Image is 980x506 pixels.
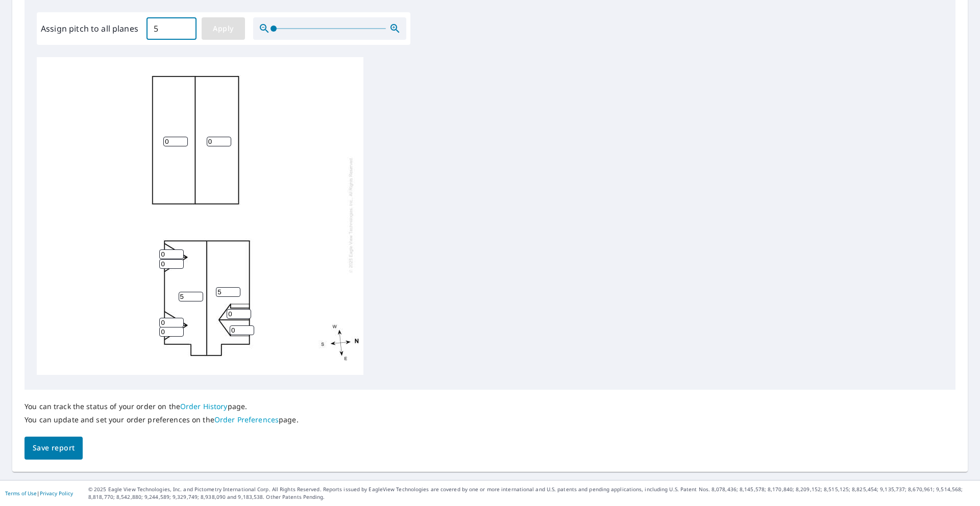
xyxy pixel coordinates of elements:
[40,490,73,497] a: Privacy Policy
[24,437,83,460] button: Save report
[146,14,197,43] input: 00.0
[88,486,975,501] p: © 2025 Eagle View Technologies, Inc. and Pictometry International Corp. All Rights Reserved. Repo...
[210,22,237,35] span: Apply
[24,402,299,411] p: You can track the status of your order on the page.
[33,442,75,454] span: Save report
[202,17,245,40] button: Apply
[24,415,299,424] p: You can update and set your order preferences on the page.
[5,490,37,497] a: Terms of Use
[41,22,138,35] label: Assign pitch to all planes
[180,401,228,411] a: Order History
[5,490,73,496] p: |
[214,415,279,424] a: Order Preferences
